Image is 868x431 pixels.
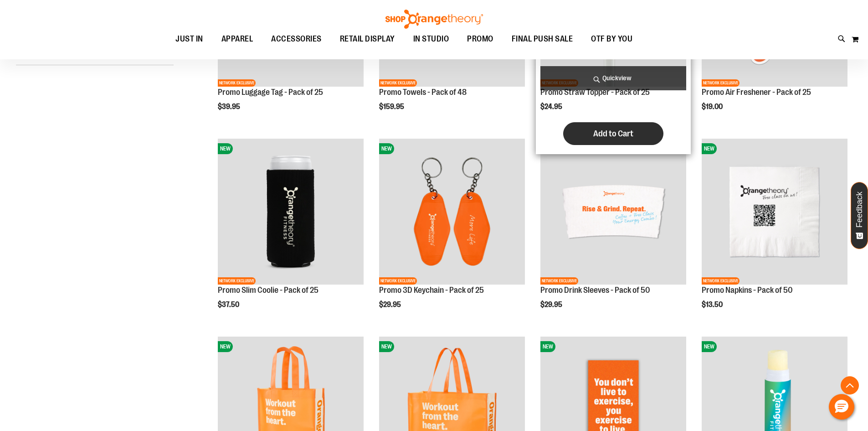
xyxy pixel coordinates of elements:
[379,103,406,111] span: $159.95
[702,79,740,87] span: NETWORK EXCLUSIVE
[379,139,525,286] a: Promo 3D Keychain - Pack of 25NEWNETWORK EXCLUSIVE
[413,29,449,49] span: IN STUDIO
[379,88,467,97] a: Promo Towels - Pack of 48
[218,79,256,87] span: NETWORK EXCLUSIVE
[540,139,686,286] a: Promo Drink Sleeves - Pack of 50NEWNETWORK EXCLUSIVE
[218,88,323,97] a: Promo Luggage Tag - Pack of 25
[218,143,233,154] span: NEW
[593,129,633,139] span: Add to Cart
[540,66,686,90] a: Quickview
[540,277,578,285] span: NETWORK EXCLUSIVE
[540,103,564,111] span: $24.95
[384,10,484,29] img: Shop Orangetheory
[404,29,458,50] a: IN STUDIO
[563,122,663,145] button: Add to Cart
[702,286,793,295] a: Promo Napkins - Pack of 50
[702,277,740,285] span: NETWORK EXCLUSIVE
[262,29,331,50] a: ACCESSORIES
[218,139,364,285] img: Promo Slim Coolie - Pack of 25
[212,29,262,50] a: APPAREL
[702,139,847,286] a: Promo Napkins - Pack of 50NEWNETWORK EXCLUSIVE
[379,286,484,295] a: Promo 3D Keychain - Pack of 25
[218,286,318,295] a: Promo Slim Coolie - Pack of 25
[851,182,868,249] button: Feedback - Show survey
[375,134,529,332] div: product
[540,88,650,97] a: Promo Straw Topper - Pack of 25
[379,277,417,285] span: NETWORK EXCLUSIVE
[458,29,503,49] a: PROMO
[221,29,253,49] span: APPAREL
[218,301,241,309] span: $37.50
[379,301,402,309] span: $29.95
[540,301,564,309] span: $29.95
[213,134,368,332] div: product
[271,29,322,49] span: ACCESSORIES
[379,341,394,352] span: NEW
[702,103,724,111] span: $19.00
[540,139,686,285] img: Promo Drink Sleeves - Pack of 50
[582,29,642,50] a: OTF BY YOU
[536,134,691,332] div: product
[503,29,582,50] a: FINAL PUSH SALE
[379,139,525,285] img: Promo 3D Keychain - Pack of 25
[702,88,811,97] a: Promo Air Freshener - Pack of 25
[512,29,573,49] span: FINAL PUSH SALE
[702,341,717,352] span: NEW
[166,29,212,50] a: JUST IN
[379,143,394,154] span: NEW
[331,29,404,50] a: RETAIL DISPLAY
[175,29,203,49] span: JUST IN
[702,143,717,154] span: NEW
[841,376,859,395] button: Back To Top
[540,341,555,352] span: NEW
[218,341,233,352] span: NEW
[829,394,854,420] button: Hello, have a question? Let’s chat.
[379,79,417,87] span: NETWORK EXCLUSIVE
[540,286,650,295] a: Promo Drink Sleeves - Pack of 50
[340,29,395,49] span: RETAIL DISPLAY
[702,139,847,285] img: Promo Napkins - Pack of 50
[697,134,852,332] div: product
[467,29,493,49] span: PROMO
[218,277,256,285] span: NETWORK EXCLUSIVE
[218,103,241,111] span: $39.95
[218,139,364,286] a: Promo Slim Coolie - Pack of 25NEWNETWORK EXCLUSIVE
[702,301,724,309] span: $13.50
[855,192,864,228] span: Feedback
[591,29,632,49] span: OTF BY YOU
